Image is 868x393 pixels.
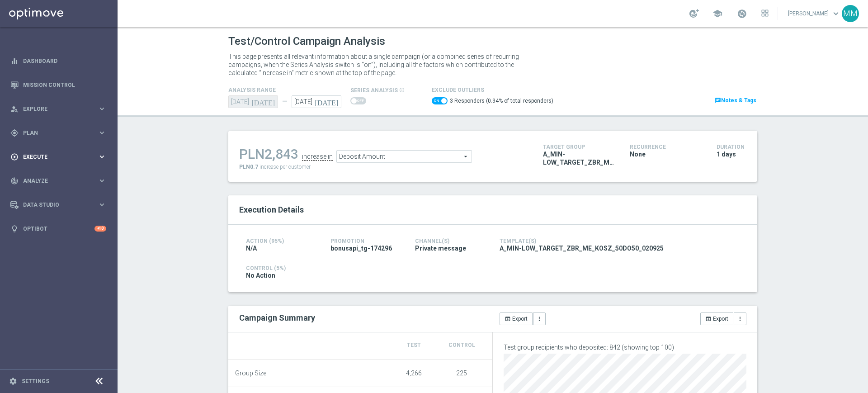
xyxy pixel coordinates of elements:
p: This page presents all relevant information about a single campaign (or a combined series of recu... [228,52,531,77]
h4: Promotion [330,238,401,244]
input: Select Date [292,95,341,108]
button: more_vert [533,313,546,325]
button: more_vert [734,313,746,325]
div: Dashboard [10,49,106,73]
div: +10 [94,226,106,232]
span: Test [407,342,421,348]
h4: Action (95%) [246,238,317,244]
i: person_search [10,105,19,113]
span: Control [448,342,475,348]
button: Data Studio keyboard_arrow_right [10,201,107,208]
i: [DATE] [251,95,278,105]
button: equalizer Dashboard [10,57,107,65]
i: keyboard_arrow_right [98,176,106,185]
span: Explore [23,106,98,112]
h4: Control (5%) [246,265,740,271]
div: Optibot [10,217,106,241]
a: Settings [22,379,49,384]
a: chatNotes & Tags [714,95,757,105]
div: Explore [10,105,98,113]
span: Execution Details [239,205,304,214]
i: chat [715,97,721,104]
i: keyboard_arrow_right [98,128,106,137]
button: play_circle_outline Execute keyboard_arrow_right [10,153,107,161]
button: open_in_browser Export [500,313,533,325]
button: gps_fixed Plan keyboard_arrow_right [10,129,107,137]
div: Execute [10,153,98,161]
span: Analyze [23,178,98,184]
h4: Exclude Outliers [432,87,553,93]
button: person_search Explore keyboard_arrow_right [10,105,107,113]
span: N/A [246,244,257,252]
span: Group Size [235,369,266,377]
i: gps_fixed [10,129,19,137]
i: keyboard_arrow_right [98,200,106,209]
i: open_in_browser [505,316,511,322]
div: Analyze [10,177,98,185]
span: school [712,9,722,19]
span: 4,266 [406,369,422,377]
i: play_circle_outline [10,153,19,161]
i: keyboard_arrow_right [98,152,106,161]
button: Mission Control [10,81,107,89]
i: settings [9,377,17,385]
h2: Campaign Summary [239,313,315,322]
h4: Target Group [543,144,616,150]
span: Private message [415,244,466,252]
div: MM [842,5,859,22]
a: Optibot [23,217,94,241]
span: Execute [23,154,98,160]
span: PLN0.7 [239,164,258,170]
button: lightbulb Optibot +10 [10,225,107,232]
i: [DATE] [315,95,341,105]
p: Test group recipients who deposited: 842 (showing top 100) [504,343,746,351]
i: track_changes [10,177,19,185]
span: Data Studio [23,202,98,208]
h4: Duration [717,144,746,150]
span: increase per customer [259,164,311,170]
h4: Template(s) [500,238,740,244]
span: Plan [23,130,98,136]
i: info_outline [399,87,405,93]
i: lightbulb [10,225,19,233]
a: [PERSON_NAME]keyboard_arrow_down [787,7,842,20]
span: keyboard_arrow_down [831,9,841,19]
div: PLN2,843 [239,146,298,162]
div: Data Studio [10,201,98,209]
div: increase in [302,153,333,161]
h4: Channel(s) [415,238,486,244]
button: track_changes Analyze keyboard_arrow_right [10,177,107,185]
i: open_in_browser [705,316,712,322]
button: open_in_browser Export [700,313,733,325]
h1: Test/Control Campaign Analysis [228,35,385,48]
a: Dashboard [23,49,106,73]
i: more_vert [737,316,743,322]
i: equalizer [10,57,19,65]
div: Mission Control [10,73,106,97]
span: A_MIN-LOW_TARGET_ZBR_ME_KOSZ_50DO50_020925 [543,150,616,166]
label: 3 Responders (0.34% of total responders) [450,97,553,105]
i: more_vert [536,316,542,322]
i: keyboard_arrow_right [98,104,106,113]
span: series analysis [350,87,398,94]
span: A_MIN-LOW_TARGET_ZBR_ME_KOSZ_50DO50_020925 [500,244,664,252]
span: No Action [246,271,275,279]
h4: Recurrence [630,144,703,150]
span: 225 [456,369,467,377]
span: bonusapi_tg-174296 [330,244,392,252]
span: 1 days [717,150,736,158]
div: — [278,98,292,105]
h4: analysis range [228,87,350,93]
span: None [630,150,646,158]
a: Mission Control [23,73,106,97]
div: Plan [10,129,98,137]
